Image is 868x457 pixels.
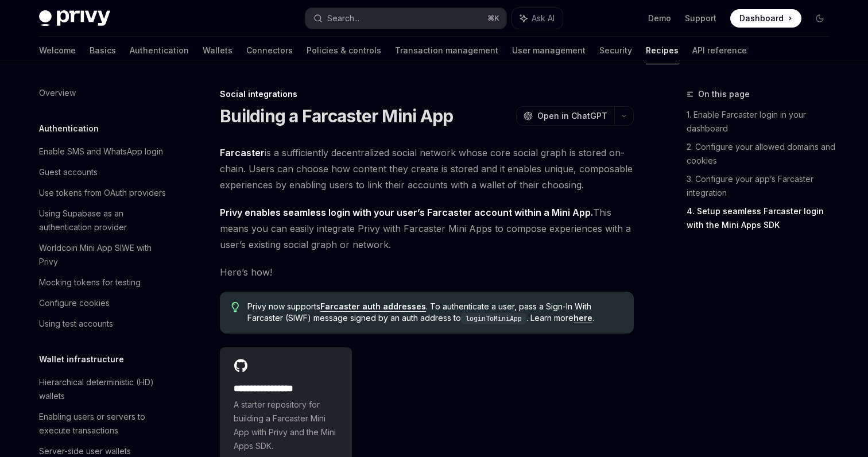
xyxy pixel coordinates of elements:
[730,9,801,28] a: Dashboard
[39,296,110,310] div: Configure cookies
[512,8,563,29] button: Ask AI
[461,313,526,324] code: loginToMiniApp
[203,37,232,64] a: Wallets
[39,353,124,366] h5: Wallet infrastructure
[646,37,679,64] a: Recipes
[687,106,838,138] a: 1. Enable Farcaster login in your dashboard
[30,293,177,313] a: Configure cookies
[220,204,634,253] span: This means you can easily integrate Privy with Farcaster Mini Apps to compose experiences with a ...
[39,86,76,100] div: Overview
[39,241,170,269] div: Worldcoin Mini App SIWE with Privy
[39,186,166,200] div: Use tokens from OAuth providers
[685,13,716,24] a: Support
[220,88,634,100] div: Social integrations
[30,238,177,272] a: Worldcoin Mini App SIWE with Privy
[307,37,381,64] a: Policies & controls
[234,398,338,453] span: A starter repository for building a Farcaster Mini App with Privy and the Mini Apps SDK.
[305,8,506,29] button: Search...⌘K
[220,147,265,158] strong: Farcaster
[220,207,593,218] strong: Privy enables seamless login with your user’s Farcaster account within a Mini App.
[811,9,829,28] button: Toggle dark mode
[320,301,426,312] a: Farcaster auth addresses
[573,313,592,323] a: here
[687,202,838,234] a: 4. Setup seamless Farcaster login with the Mini Apps SDK
[599,37,632,64] a: Security
[30,203,177,238] a: Using Supabase as an authentication provider
[246,37,293,64] a: Connectors
[692,37,747,64] a: API reference
[39,165,98,179] div: Guest accounts
[648,13,671,24] a: Demo
[39,145,163,158] div: Enable SMS and WhatsApp login
[39,375,170,403] div: Hierarchical deterministic (HD) wallets
[395,37,498,64] a: Transaction management
[39,410,170,437] div: Enabling users or servers to execute transactions
[739,13,784,24] span: Dashboard
[39,37,76,64] a: Welcome
[30,406,177,441] a: Enabling users or servers to execute transactions
[30,162,177,183] a: Guest accounts
[687,138,838,170] a: 2. Configure your allowed domains and cookies
[30,272,177,293] a: Mocking tokens for testing
[220,145,634,193] span: is a sufficiently decentralized social network whose core social graph is stored on-chain. Users ...
[30,83,177,103] a: Overview
[39,10,110,26] img: dark logo
[532,13,555,24] span: Ask AI
[130,37,189,64] a: Authentication
[516,106,614,126] button: Open in ChatGPT
[247,301,622,324] span: Privy now supports . To authenticate a user, pass a Sign-In With Farcaster (SIWF) message signed ...
[30,141,177,162] a: Enable SMS and WhatsApp login
[90,37,116,64] a: Basics
[537,110,607,122] span: Open in ChatGPT
[30,183,177,203] a: Use tokens from OAuth providers
[39,317,113,331] div: Using test accounts
[487,14,499,23] span: ⌘ K
[698,87,750,101] span: On this page
[220,147,265,159] a: Farcaster
[327,11,359,25] div: Search...
[687,170,838,202] a: 3. Configure your app’s Farcaster integration
[220,106,453,126] h1: Building a Farcaster Mini App
[30,372,177,406] a: Hierarchical deterministic (HD) wallets
[39,276,141,289] div: Mocking tokens for testing
[39,122,99,135] h5: Authentication
[220,264,634,280] span: Here’s how!
[39,207,170,234] div: Using Supabase as an authentication provider
[512,37,586,64] a: User management
[231,302,239,312] svg: Tip
[30,313,177,334] a: Using test accounts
